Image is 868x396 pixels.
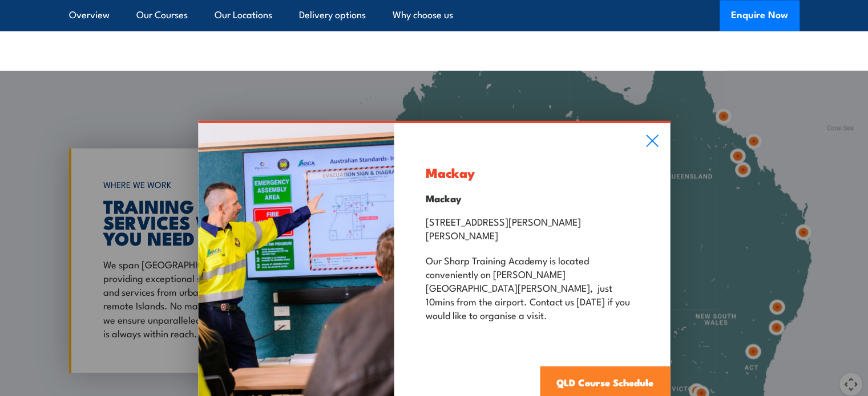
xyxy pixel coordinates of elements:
p: Our Sharp Training Academy is located conveniently on [PERSON_NAME][GEOGRAPHIC_DATA][PERSON_NAME]... [426,253,639,321]
h4: Mackay [426,192,639,205]
h3: Mackay [426,166,639,179]
p: [STREET_ADDRESS][PERSON_NAME][PERSON_NAME] [426,214,639,242]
